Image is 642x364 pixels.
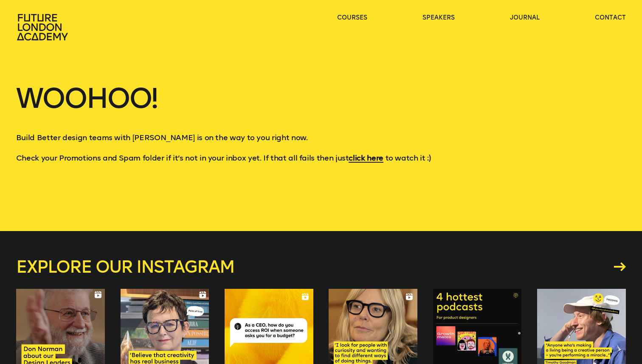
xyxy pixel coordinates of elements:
h1: Woohoo! [16,85,626,133]
p: Build Better design teams with [PERSON_NAME] is on the way to you right now. [16,133,626,143]
a: speakers [422,14,455,22]
a: journal [510,14,540,22]
a: contact [595,14,626,22]
p: Check your Promotions and Spam folder if it’s not in your inbox yet. If that all fails then just ... [16,153,626,163]
a: click here [349,153,383,163]
a: Explore our instagram [16,258,626,275]
a: courses [337,14,367,22]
